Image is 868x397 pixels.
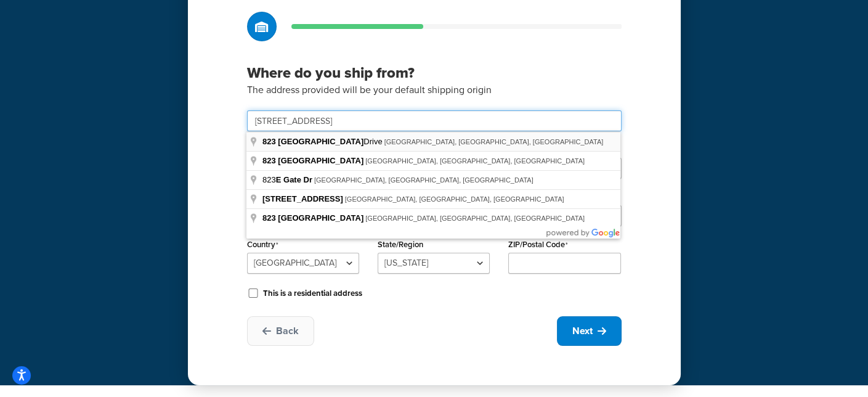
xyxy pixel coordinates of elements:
[278,213,363,223] span: [GEOGRAPHIC_DATA]
[384,138,604,145] span: [GEOGRAPHIC_DATA], [GEOGRAPHIC_DATA], [GEOGRAPHIC_DATA]
[557,316,622,346] button: Next
[314,176,533,184] span: [GEOGRAPHIC_DATA], [GEOGRAPHIC_DATA], [GEOGRAPHIC_DATA]
[262,137,384,146] span: Drive
[278,137,363,146] span: [GEOGRAPHIC_DATA]
[276,175,312,184] span: E Gate Dr
[247,110,622,131] input: Start typing your address...
[345,195,564,203] span: [GEOGRAPHIC_DATA], [GEOGRAPHIC_DATA], [GEOGRAPHIC_DATA]
[572,324,593,338] span: Next
[262,213,276,223] span: 823
[262,175,314,184] span: 823
[276,324,299,338] span: Back
[365,215,585,222] span: [GEOGRAPHIC_DATA], [GEOGRAPHIC_DATA], [GEOGRAPHIC_DATA]
[247,63,622,82] h3: Where do you ship from?
[247,82,622,98] p: The address provided will be your default shipping origin
[365,157,585,165] span: [GEOGRAPHIC_DATA], [GEOGRAPHIC_DATA], [GEOGRAPHIC_DATA]
[247,240,278,250] label: Country
[262,137,276,146] span: 823
[247,316,314,346] button: Back
[508,240,568,250] label: ZIP/Postal Code
[262,156,276,165] span: 823
[263,288,362,299] label: This is a residential address
[278,156,363,165] span: [GEOGRAPHIC_DATA]
[262,194,343,203] span: [STREET_ADDRESS]
[378,240,423,249] label: State/Region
